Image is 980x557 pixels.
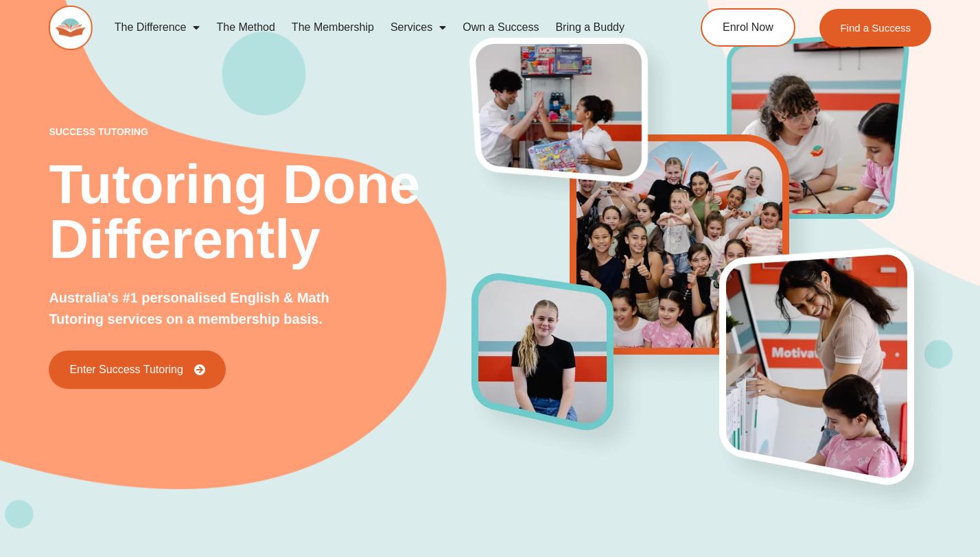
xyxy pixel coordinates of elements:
[283,12,382,43] a: The Membership
[701,8,795,47] a: Enrol Now
[106,12,651,43] nav: Menu
[49,287,358,330] p: Australia's #1 personalised English & Math Tutoring services on a membership basis.
[208,12,283,43] a: The Method
[106,12,209,43] a: The Difference
[49,157,472,267] h2: Tutoring Done Differently
[49,351,225,389] a: Enter Success Tutoring
[819,9,931,47] a: Find a Success
[840,23,911,33] span: Find a Success
[547,12,633,43] a: Bring a Buddy
[49,127,472,137] p: success tutoring
[723,22,773,33] span: Enrol Now
[69,364,183,375] span: Enter Success Tutoring
[454,12,547,43] a: Own a Success
[382,12,454,43] a: Services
